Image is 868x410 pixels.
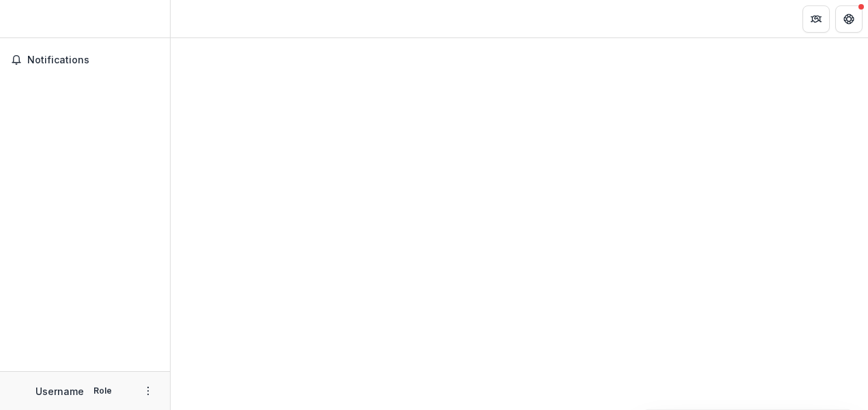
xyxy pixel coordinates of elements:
[27,54,159,66] span: Notifications
[5,49,164,71] button: Notifications
[835,5,863,33] button: Get Help
[35,384,84,398] p: Username
[89,385,116,397] p: Role
[802,5,830,33] button: Partners
[140,383,156,399] button: More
